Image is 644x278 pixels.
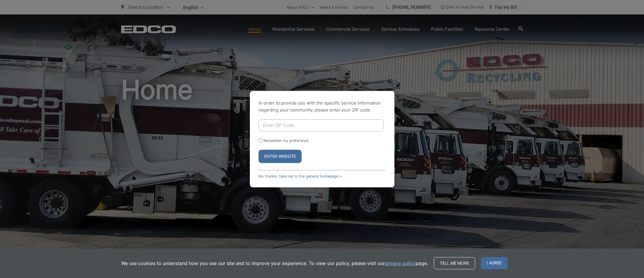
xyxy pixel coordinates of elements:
[259,100,386,114] p: In order to provide you with the specific service information regarding your community, please en...
[259,174,342,178] a: No thanks, take me to the general homepage >
[385,260,416,267] a: privacy policy
[121,260,428,267] p: We use cookies to understand how you use our site and to improve your experience. To view our pol...
[434,257,475,269] a: Tell me more
[481,257,508,269] span: I agree
[263,138,308,143] label: Remember my preference
[259,119,383,131] input: Enter ZIP Code
[259,150,302,163] button: Enter Website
